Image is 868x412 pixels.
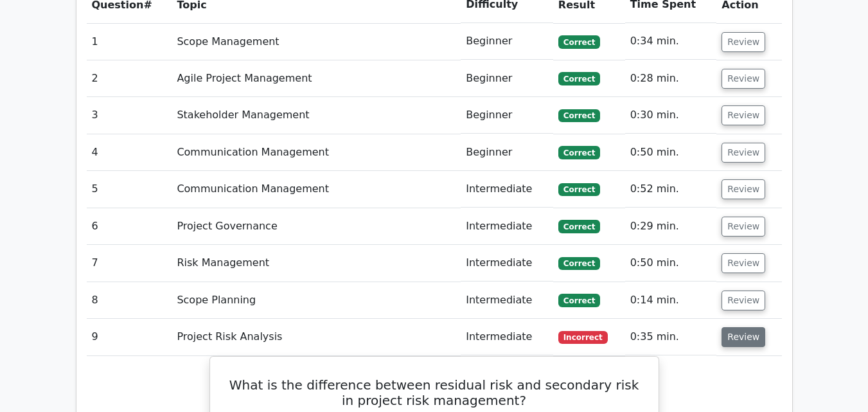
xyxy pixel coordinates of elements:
[558,35,600,48] span: Correct
[558,72,600,85] span: Correct
[226,377,643,408] h5: What is the difference between residual risk and secondary risk in project risk management?
[87,97,172,134] td: 3
[722,179,765,199] button: Review
[625,282,717,319] td: 0:14 min.
[722,69,765,89] button: Review
[722,327,765,347] button: Review
[558,109,600,122] span: Correct
[87,282,172,319] td: 8
[722,291,765,310] button: Review
[172,319,461,355] td: Project Risk Analysis
[87,60,172,97] td: 2
[558,183,600,196] span: Correct
[172,245,461,282] td: Risk Management
[172,97,461,134] td: Stakeholder Management
[461,171,553,208] td: Intermediate
[87,208,172,245] td: 6
[558,294,600,307] span: Correct
[558,257,600,270] span: Correct
[87,319,172,355] td: 9
[722,32,765,52] button: Review
[722,143,765,163] button: Review
[87,134,172,171] td: 4
[461,245,553,282] td: Intermediate
[461,319,553,355] td: Intermediate
[87,171,172,208] td: 5
[172,23,461,60] td: Scope Management
[625,60,717,97] td: 0:28 min.
[558,331,608,344] span: Incorrect
[625,97,717,134] td: 0:30 min.
[87,245,172,282] td: 7
[558,146,600,159] span: Correct
[625,171,717,208] td: 0:52 min.
[625,134,717,171] td: 0:50 min.
[172,60,461,97] td: Agile Project Management
[172,282,461,319] td: Scope Planning
[172,171,461,208] td: Communication Management
[172,208,461,245] td: Project Governance
[722,253,765,273] button: Review
[172,134,461,171] td: Communication Management
[461,282,553,319] td: Intermediate
[461,60,553,97] td: Beginner
[461,134,553,171] td: Beginner
[461,23,553,60] td: Beginner
[461,97,553,134] td: Beginner
[625,245,717,282] td: 0:50 min.
[722,217,765,237] button: Review
[87,23,172,60] td: 1
[558,220,600,233] span: Correct
[625,23,717,60] td: 0:34 min.
[625,208,717,245] td: 0:29 min.
[461,208,553,245] td: Intermediate
[722,105,765,125] button: Review
[625,319,717,355] td: 0:35 min.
